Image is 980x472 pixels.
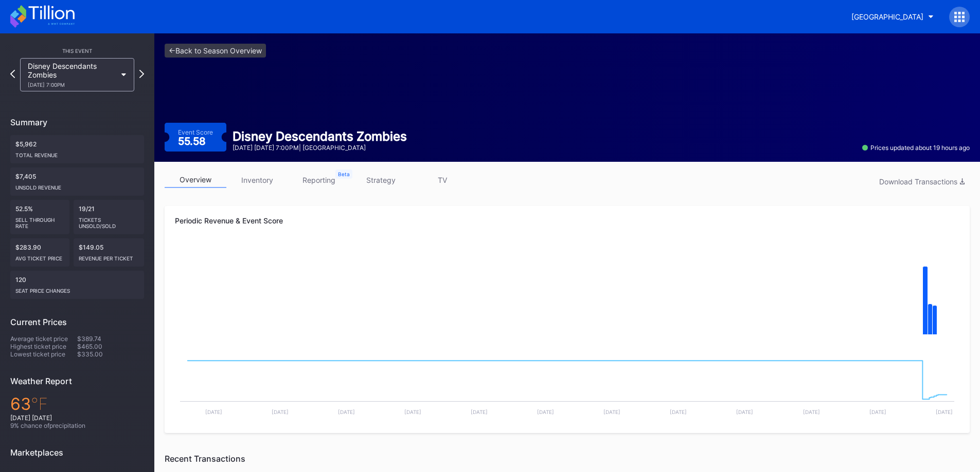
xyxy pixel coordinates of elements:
svg: Chart title [175,243,959,346]
div: [DATE] [DATE] 7:00PM | [GEOGRAPHIC_DATA] [233,144,407,152]
div: [DATE] 7:00PM [28,82,116,88]
div: $389.74 [77,335,144,343]
div: This Event [10,48,144,54]
div: 19/21 [74,200,144,234]
div: Summary [10,117,144,127]
text: [DATE] [404,409,421,415]
a: TV [412,172,473,188]
text: [DATE] [205,409,222,415]
span: ℉ [31,394,48,414]
div: Event Score [178,128,213,136]
svg: Chart title [175,346,959,423]
div: $335.00 [77,350,144,358]
div: Weather Report [10,376,144,386]
div: 9 % chance of precipitation [10,422,144,429]
button: Download Transactions [874,175,970,188]
div: [DATE] [DATE] [10,414,144,422]
a: strategy [350,172,412,188]
div: 120 [10,271,144,299]
a: reporting [288,172,350,188]
div: Current Prices [10,317,144,327]
div: [GEOGRAPHIC_DATA] [851,12,923,21]
div: 63 [10,394,144,414]
button: [GEOGRAPHIC_DATA] [844,7,941,26]
div: Average ticket price [10,335,77,343]
div: Disney Descendants Zombies [233,129,407,144]
div: 52.5% [10,200,69,234]
div: Lowest ticket price [10,350,77,358]
text: [DATE] [936,409,953,415]
div: Tickets Unsold/Sold [79,213,139,229]
div: Disney Descendants Zombies [28,62,116,88]
div: Total Revenue [15,148,139,158]
text: [DATE] [537,409,554,415]
text: [DATE] [803,409,820,415]
div: Sell Through Rate [15,213,64,229]
div: Recent Transactions [165,454,970,464]
div: Prices updated about 19 hours ago [862,144,970,152]
div: Unsold Revenue [15,180,139,191]
div: 55.58 [178,136,208,146]
div: $149.05 [74,238,144,267]
div: $5,962 [10,135,144,163]
div: Avg ticket price [15,251,64,261]
div: $283.90 [10,238,69,267]
div: Highest ticket price [10,343,77,350]
div: Marketplaces [10,447,144,458]
text: [DATE] [471,409,488,415]
text: [DATE] [338,409,355,415]
div: $465.00 [77,343,144,350]
text: [DATE] [670,409,687,415]
text: [DATE] [736,409,753,415]
text: [DATE] [272,409,289,415]
a: inventory [226,172,288,188]
div: Revenue per ticket [79,251,139,261]
text: [DATE] [869,409,886,415]
div: Download Transactions [879,177,965,186]
div: $7,405 [10,167,144,196]
a: overview [165,172,226,188]
a: <-Back to Season Overview [165,44,266,58]
text: [DATE] [603,409,620,415]
div: Periodic Revenue & Event Score [175,216,959,225]
div: seat price changes [15,284,139,294]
